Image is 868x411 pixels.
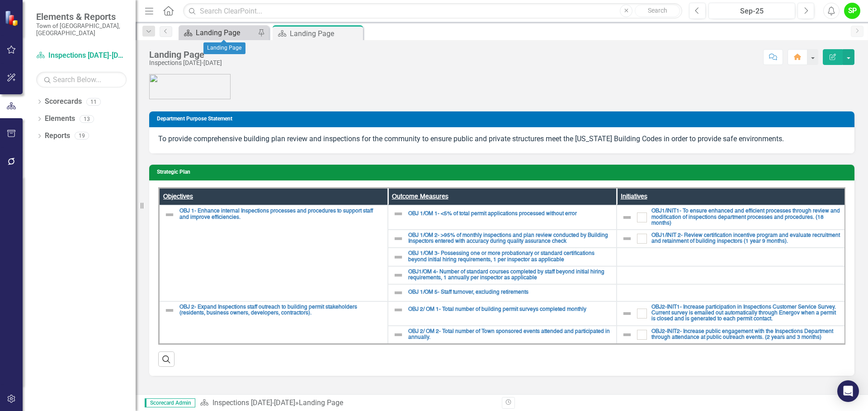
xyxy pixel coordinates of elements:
td: Double-Click to Edit Right Click for Context Menu [388,205,617,230]
span: Scorecard Admin [145,398,195,407]
button: Sep-25 [708,3,795,19]
div: Landing Page [203,42,245,54]
a: OBJ1/OM 4- Number of standard courses completed by staff beyond initial hiring requirements, 1 an... [408,269,612,281]
div: Landing Page [299,398,343,407]
input: Search Below... [36,72,127,88]
a: OBJ1/INIT1- To ensure enhanced and efficient processes through review and modification of inspect... [651,208,840,226]
td: Double-Click to Edit Right Click for Context Menu [617,205,845,230]
img: Not Defined [393,252,404,263]
div: Landing Page [290,28,361,39]
img: Not Defined [622,308,632,319]
td: Double-Click to Edit Right Click for Context Menu [388,266,617,284]
td: Double-Click to Edit Right Click for Context Menu [388,326,617,344]
div: 11 [86,98,101,106]
img: Not Defined [393,287,404,298]
img: Not Defined [164,209,175,220]
img: Not Defined [393,329,404,340]
img: Not Defined [164,305,175,316]
a: OBJ2-INIT2- Increase public engagement with the Inspections Department through attendance at publ... [651,329,840,341]
a: OBJ2-INIT1- Increase participation in Inspections Customer Service Survey. Current survey is emai... [651,305,840,323]
div: Sep-25 [712,6,792,17]
div: 13 [80,115,94,123]
a: Inspections [DATE]-[DATE] [36,51,127,61]
td: Double-Click to Edit Right Click for Context Menu [617,326,845,344]
a: Reports [45,131,70,141]
img: Not Defined [393,208,404,219]
h3: Strategic Plan [157,169,850,175]
td: Double-Click to Edit Right Click for Context Menu [617,230,845,248]
a: Inspections [DATE]-[DATE] [212,398,295,407]
a: OBJ1/INIT 2- Review certification incentive program and evaluate recruitment and retainment of bu... [651,233,840,245]
td: Double-Click to Edit Right Click for Context Menu [388,248,617,266]
a: Landing Page [181,27,255,38]
img: Not Defined [622,212,632,223]
input: Search ClearPoint... [183,3,682,19]
a: OBJ 2/ OM 1- Total number of building permit surveys completed monthly [408,307,612,313]
td: Double-Click to Edit Right Click for Context Menu [388,301,617,326]
div: Open Intercom Messenger [837,380,859,402]
a: OBJ 2/ OM 2- Total number of Town sponsored events attended and participated in annually. [408,329,612,341]
small: Town of [GEOGRAPHIC_DATA], [GEOGRAPHIC_DATA] [36,22,127,37]
button: Search [635,5,680,17]
img: Not Defined [622,233,632,244]
img: Not Defined [393,233,404,244]
a: Scorecards [45,97,82,107]
td: Double-Click to Edit Right Click for Context Menu [159,301,388,344]
h3: Department Purpose Statement [157,116,850,122]
div: Inspections [DATE]-[DATE] [149,60,222,66]
button: SP [844,3,860,19]
img: ClearPoint Strategy [5,10,20,26]
div: 19 [75,132,89,140]
a: OBJ 2- Expand Inspections staff outreach to building permit stakeholders (residents, business own... [179,305,383,316]
img: Not Defined [393,270,404,281]
span: Elements & Reports [36,11,127,22]
img: output-onlinepngtools%20(4).png [149,74,231,99]
div: Landing Page [149,50,222,60]
a: OBJ 1/OM 5- Staff turnover, excluding retirements [408,290,612,296]
img: Not Defined [622,329,632,340]
a: OBJ 1/OM 1- <5% of total permit applications processed without error [408,211,612,217]
a: OBJ 1/OM 2- >95% of monthly inspections and plan review conducted by Building Inspectors entered ... [408,233,612,245]
td: Double-Click to Edit Right Click for Context Menu [159,205,388,301]
div: Landing Page [196,27,255,38]
a: OBJ 1- Enhance internal Inspections processes and procedures to support staff and improve efficie... [179,208,383,220]
td: Double-Click to Edit Right Click for Context Menu [388,284,617,301]
span: Search [648,7,667,14]
td: Double-Click to Edit Right Click for Context Menu [617,301,845,326]
a: Elements [45,114,75,124]
p: To provide comprehensive building plan review and inspections for the community to ensure public ... [158,134,845,144]
a: OBJ 1/OM 3- Possessing one or more probationary or standard certifications beyond initial hiring ... [408,251,612,263]
td: Double-Click to Edit Right Click for Context Menu [388,230,617,248]
div: » [200,398,495,408]
img: Not Defined [393,305,404,315]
